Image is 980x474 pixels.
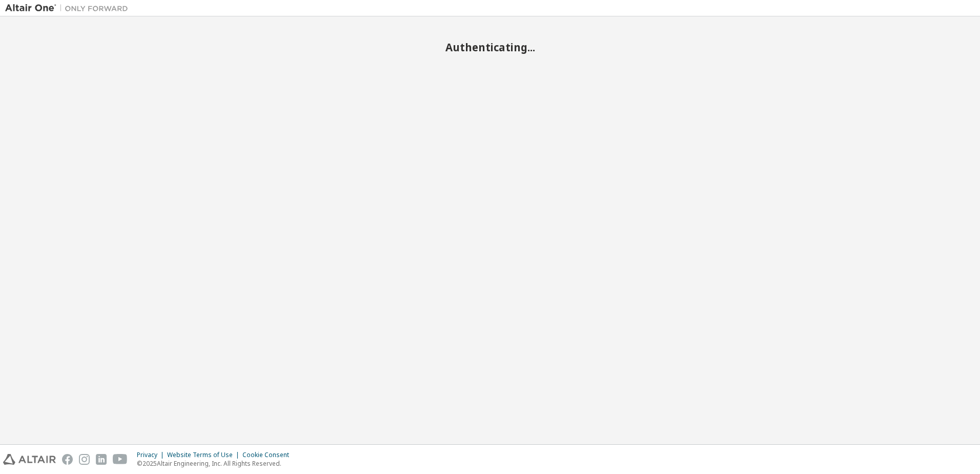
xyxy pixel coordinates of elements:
[113,454,128,465] img: youtube.svg
[5,3,133,13] img: Altair One
[62,454,73,465] img: facebook.svg
[5,41,975,54] h2: Authenticating...
[3,454,56,465] img: altair_logo.svg
[96,454,107,465] img: linkedin.svg
[167,451,242,459] div: Website Terms of Use
[137,459,295,468] p: © 2025 Altair Engineering, Inc. All Rights Reserved.
[242,451,295,459] div: Cookie Consent
[137,451,167,459] div: Privacy
[79,454,90,465] img: instagram.svg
